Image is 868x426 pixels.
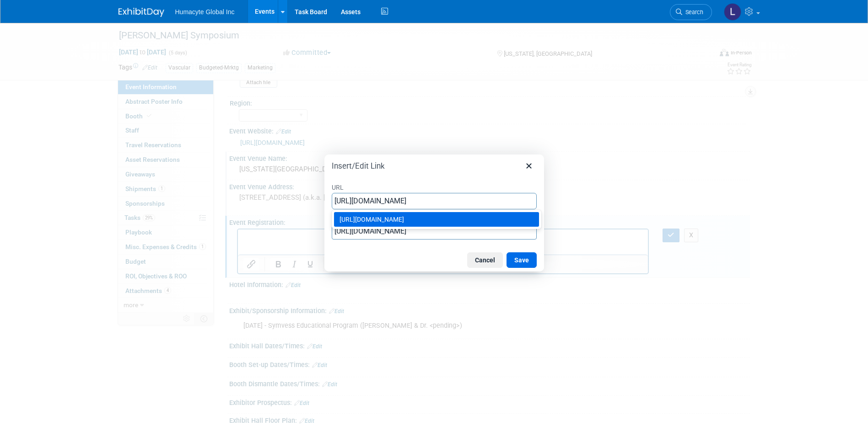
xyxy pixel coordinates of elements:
[334,212,539,227] div: https://www.veithsymposium.org/registration/
[521,158,537,174] button: Close
[332,181,537,193] label: URL
[119,8,164,17] img: ExhibitDay
[507,252,537,268] button: Save
[332,161,385,171] h1: Insert/Edit Link
[175,8,235,16] span: Humacyte Global Inc
[682,9,703,16] span: Search
[670,4,712,20] a: Search
[5,4,406,13] body: Rich Text Area. Press ALT-0 for help.
[340,214,535,225] div: [URL][DOMAIN_NAME]
[724,3,741,21] img: Linda Hamilton
[467,252,503,268] button: Cancel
